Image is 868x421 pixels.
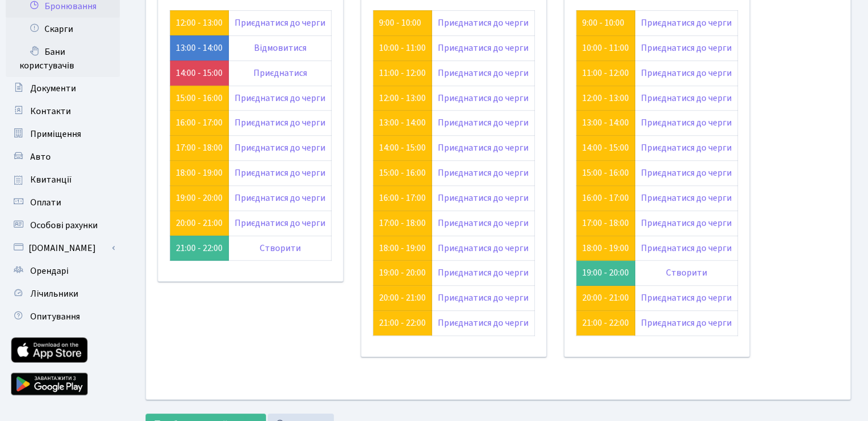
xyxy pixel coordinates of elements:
a: 10:00 - 11:00 [582,42,629,54]
a: Бани користувачів [6,41,120,77]
span: Лічильники [30,288,78,300]
a: 12:00 - 13:00 [379,92,426,104]
a: 16:00 - 17:00 [582,192,629,204]
a: Приєднатися до черги [641,67,732,79]
a: 14:00 - 15:00 [582,141,629,154]
a: 16:00 - 17:00 [176,116,223,129]
a: Приєднатися до черги [438,192,528,204]
a: 15:00 - 16:00 [176,92,223,104]
a: 14:00 - 15:00 [176,67,223,79]
a: Приєднатися до черги [641,42,732,54]
a: 15:00 - 16:00 [379,167,426,179]
a: Лічильники [6,282,120,305]
a: 11:00 - 12:00 [379,67,426,79]
a: Створити [260,242,301,254]
a: 20:00 - 21:00 [379,292,426,304]
a: 19:00 - 20:00 [176,192,223,204]
span: Контакти [30,105,71,118]
a: Квитанції [6,168,120,191]
span: Квитанції [30,173,72,186]
a: 12:00 - 13:00 [582,92,629,104]
a: 18:00 - 19:00 [379,242,426,254]
a: 17:00 - 18:00 [176,141,223,154]
a: 13:00 - 14:00 [582,116,629,129]
a: [DOMAIN_NAME] [6,237,120,260]
a: Приєднатися до черги [235,92,325,104]
a: 13:00 - 14:00 [176,42,223,54]
a: Приєднатися до черги [235,141,325,154]
a: Відмовитися [254,42,306,54]
a: 19:00 - 20:00 [379,266,426,279]
a: Приєднатися до черги [641,141,732,154]
a: Приєднатися до черги [641,116,732,129]
a: Приєднатися до черги [235,167,325,179]
a: 9:00 - 10:00 [379,17,421,29]
a: 20:00 - 21:00 [176,217,223,229]
a: 18:00 - 19:00 [176,167,223,179]
a: Приєднатися до черги [235,217,325,229]
a: Оплати [6,191,120,214]
a: Приєднатися до черги [235,17,325,29]
a: Приєднатися до черги [438,292,528,304]
a: Приєднатися до черги [641,317,732,329]
a: 9:00 - 10:00 [582,17,624,29]
a: Приєднатися до черги [641,192,732,204]
span: Опитування [30,310,80,323]
a: 14:00 - 15:00 [379,141,426,154]
a: Приєднатися до черги [235,116,325,129]
a: 17:00 - 18:00 [379,217,426,229]
a: 21:00 - 22:00 [582,317,629,329]
a: Приєднатися до черги [438,266,528,279]
a: Опитування [6,305,120,328]
a: Приєднатися до черги [438,17,528,29]
a: Приєднатися до черги [438,217,528,229]
a: Створити [666,266,707,279]
a: 11:00 - 12:00 [582,67,629,79]
a: 15:00 - 16:00 [582,167,629,179]
a: Скарги [6,18,120,41]
a: Приєднатися [253,67,307,79]
a: 21:00 - 22:00 [379,317,426,329]
td: 21:00 - 22:00 [170,236,229,261]
a: Авто [6,145,120,168]
a: Орендарі [6,260,120,282]
a: Контакти [6,100,120,123]
a: 12:00 - 13:00 [176,17,223,29]
a: Документи [6,77,120,100]
a: Приєднатися до черги [235,192,325,204]
span: Документи [30,82,76,95]
a: Приєднатися до черги [438,67,528,79]
a: Приєднатися до черги [641,92,732,104]
a: Приєднатися до черги [641,217,732,229]
a: Приєднатися до черги [438,42,528,54]
span: Авто [30,151,51,163]
span: Орендарі [30,265,68,277]
a: Приєднатися до черги [438,92,528,104]
a: Приєднатися до черги [438,116,528,129]
a: Приєднатися до черги [641,292,732,304]
a: Приєднатися до черги [438,141,528,154]
a: Приєднатися до черги [438,167,528,179]
span: Приміщення [30,128,81,140]
a: 17:00 - 18:00 [582,217,629,229]
a: Приєднатися до черги [438,317,528,329]
span: Оплати [30,196,61,209]
a: Приєднатися до черги [641,167,732,179]
a: Приміщення [6,123,120,145]
a: Приєднатися до черги [438,242,528,254]
a: 20:00 - 21:00 [582,292,629,304]
a: Приєднатися до черги [641,242,732,254]
td: 19:00 - 20:00 [576,261,635,286]
a: 13:00 - 14:00 [379,116,426,129]
a: 16:00 - 17:00 [379,192,426,204]
a: 10:00 - 11:00 [379,42,426,54]
a: Особові рахунки [6,214,120,237]
span: Особові рахунки [30,219,98,232]
a: 18:00 - 19:00 [582,242,629,254]
a: Приєднатися до черги [641,17,732,29]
